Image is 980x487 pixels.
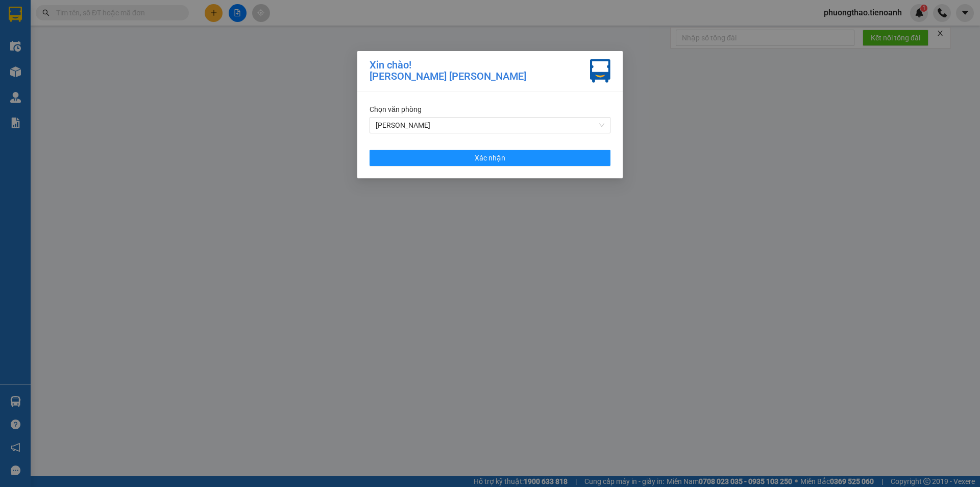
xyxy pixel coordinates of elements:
span: Cư Kuin [376,118,604,133]
button: Xác nhận [370,150,610,166]
span: Xác nhận [475,152,505,164]
img: vxr-icon [590,59,610,83]
div: Chọn văn phòng [370,104,610,115]
div: Xin chào! [PERSON_NAME] [PERSON_NAME] [370,59,526,83]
